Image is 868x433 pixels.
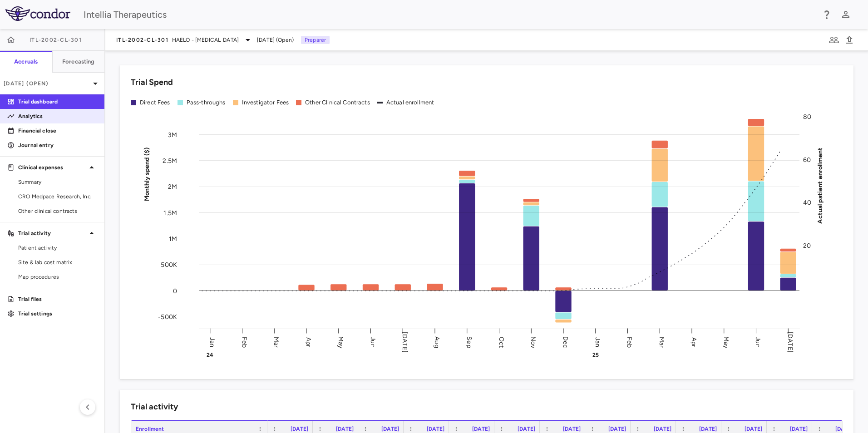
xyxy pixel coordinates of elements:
tspan: 500K [161,261,177,269]
span: [DATE] [427,426,444,432]
span: Map procedures [18,273,97,281]
div: Other Clinical Contracts [305,98,370,107]
tspan: Monthly spend ($) [143,147,151,201]
span: [DATE] [608,426,626,432]
div: Direct Fees [140,98,170,107]
span: [DATE] [835,426,853,432]
tspan: 80 [803,113,811,121]
span: HAELO - [MEDICAL_DATA] [172,36,239,44]
div: Actual enrollment [386,98,434,107]
text: Oct [498,336,505,347]
div: Investigator Fees [242,98,289,107]
text: Apr [305,337,312,347]
span: Other clinical contracts [18,207,97,215]
text: Dec [562,336,569,348]
tspan: 20 [803,242,811,250]
text: Jun [754,337,762,347]
text: May [337,336,345,348]
h6: Trial activity [131,401,178,413]
text: Mar [658,336,666,347]
h6: Forecasting [62,58,95,66]
span: Site & lab cost matrix [18,258,97,266]
text: 24 [207,352,213,358]
tspan: 2M [168,183,177,191]
tspan: -500K [158,313,177,321]
span: Patient activity [18,244,97,252]
span: [DATE] [699,426,717,432]
span: [DATE] [291,426,308,432]
span: [DATE] [745,426,762,432]
div: Pass-throughs [187,98,226,107]
text: Aug [433,336,441,348]
p: Trial settings [18,310,97,318]
tspan: 2.5M [163,157,177,164]
span: [DATE] (Open) [257,36,294,44]
div: Intellia Therapeutics [84,8,815,21]
tspan: Actual patient enrollment [816,147,824,223]
tspan: 40 [803,199,811,207]
img: logo-full-SnFGN8VE.png [5,6,70,21]
span: Summary [18,178,97,186]
text: May [722,336,730,348]
span: [DATE] [336,426,354,432]
text: [DATE] [786,332,794,353]
span: [DATE] [381,426,399,432]
text: Feb [241,336,248,347]
text: Jan [208,337,216,347]
span: [DATE] [654,426,671,432]
p: Clinical expenses [18,163,86,172]
text: Nov [529,336,537,348]
text: Apr [690,337,698,347]
p: Trial files [18,295,97,303]
span: [DATE] [563,426,581,432]
tspan: 0 [173,287,177,295]
h6: Trial Spend [131,76,173,89]
tspan: 60 [803,156,811,163]
p: Financial close [18,127,97,135]
p: Journal entry [18,141,97,149]
text: Jan [594,337,602,347]
text: Mar [272,336,280,347]
text: [DATE] [401,332,409,353]
p: Analytics [18,112,97,120]
span: ITL-2002-CL-301 [116,36,168,44]
span: ITL-2002-CL-301 [30,36,82,44]
text: Feb [626,336,633,347]
span: Enrollment [136,426,164,432]
tspan: 3M [168,131,177,138]
text: 25 [592,352,599,358]
h6: Accruals [14,58,38,66]
span: [DATE] [472,426,490,432]
text: Sep [465,336,473,348]
p: Preparer [301,36,330,44]
p: Trial dashboard [18,98,97,106]
tspan: 1M [169,235,177,243]
span: CRO Medpace Research, Inc. [18,192,97,201]
p: Trial activity [18,229,86,237]
span: [DATE] [790,426,808,432]
tspan: 1.5M [163,209,177,216]
p: [DATE] (Open) [4,79,90,88]
text: Jun [369,337,377,347]
span: [DATE] [518,426,535,432]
